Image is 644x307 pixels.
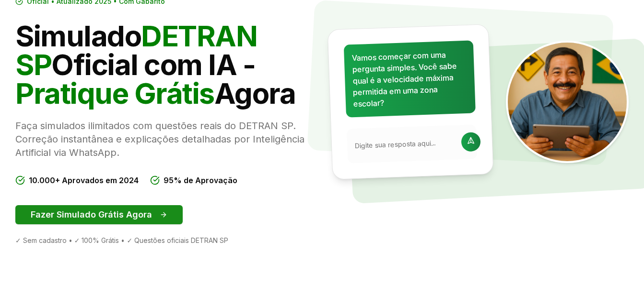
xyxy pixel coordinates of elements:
[15,19,257,82] span: DETRAN SP
[15,205,183,224] button: Fazer Simulado Grátis Agora
[15,236,315,245] div: ✓ Sem cadastro • ✓ 100% Grátis • ✓ Questões oficiais DETRAN SP
[354,138,456,151] input: Digite sua resposta aqui...
[164,175,237,186] span: 95% de Aprovação
[15,76,214,110] span: Pratique Grátis
[351,48,468,110] p: Vamos começar com uma pergunta simples. Você sabe qual é a velocidade máxima permitida em uma zon...
[29,175,139,186] span: 10.000+ Aprovados em 2024
[15,22,315,108] h1: Simulado Oficial com IA - Agora
[15,119,315,159] p: Faça simulados ilimitados com questões reais do DETRAN SP. Correção instantânea e explicações det...
[506,41,629,163] img: Tio Trânsito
